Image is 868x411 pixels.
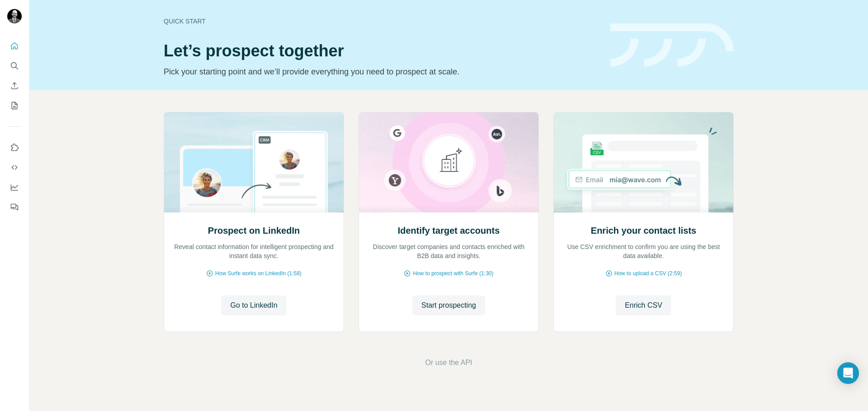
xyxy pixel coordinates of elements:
img: Enrich your contact lists [553,112,734,212]
span: Go to LinkedIn [230,300,277,311]
button: Enrich CSV [616,296,671,315]
button: Go to LinkedIn [221,296,286,315]
span: How to prospect with Surfe (1:30) [413,269,493,277]
p: Use CSV enrichment to confirm you are using the best data available. [563,242,724,260]
button: My lists [7,97,22,114]
h2: Identify target accounts [398,224,500,237]
p: Pick your starting point and we’ll provide everything you need to prospect at scale. [164,65,599,78]
span: Enrich CSV [625,300,662,311]
button: Start prospecting [412,296,485,315]
button: Feedback [7,199,22,215]
div: Open Intercom Messenger [837,362,859,384]
h1: Let’s prospect together [164,42,599,60]
img: banner [610,23,734,67]
button: Quick start [7,38,22,54]
button: Or use the API [425,357,472,368]
p: Reveal contact information for intelligent prospecting and instant data sync. [173,242,335,260]
img: Identify target accounts [359,112,539,212]
span: How to upload a CSV (2:59) [614,269,682,277]
button: Enrich CSV [7,78,22,94]
div: Quick start [164,17,599,26]
span: Start prospecting [421,300,476,311]
span: How Surfe works on LinkedIn (1:58) [215,269,302,277]
h2: Enrich your contact lists [591,224,696,237]
button: Use Surfe API [7,159,22,175]
img: Prospect on LinkedIn [164,112,344,212]
img: Avatar [7,9,22,23]
h2: Prospect on LinkedIn [208,224,300,237]
p: Discover target companies and contacts enriched with B2B data and insights. [368,242,529,260]
button: Dashboard [7,179,22,195]
button: Use Surfe on LinkedIn [7,139,22,156]
button: Search [7,58,22,74]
